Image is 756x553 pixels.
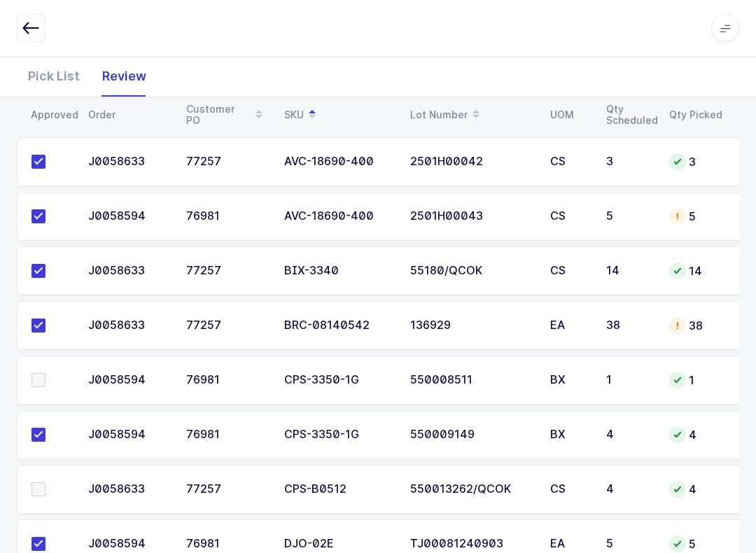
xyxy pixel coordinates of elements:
div: CPS-B0512 [284,483,393,496]
div: 14 [669,262,722,279]
div: Qty Picked [669,109,722,120]
div: 3 [669,153,722,170]
div: CS [550,155,589,168]
div: 38 [669,317,722,334]
div: 76981 [186,538,267,550]
div: 5 [669,208,722,225]
div: 550008511 [410,374,533,386]
div: 136929 [410,319,533,332]
div: 1 [606,374,652,386]
div: 5 [606,210,652,223]
div: 4 [669,481,722,498]
div: 2501H00042 [410,155,533,168]
div: 38 [606,319,652,332]
div: J0058633 [88,155,169,168]
div: BX [550,428,589,441]
div: BIX-3340 [284,265,393,277]
div: 55180/QCOK [410,265,533,277]
div: EA [550,319,589,332]
div: BRC-08140542 [284,319,393,332]
div: Review [91,56,157,97]
div: 5 [606,538,652,550]
div: CS [550,265,589,277]
div: BX [550,374,589,386]
div: 4 [606,428,652,441]
div: 77257 [186,483,267,496]
div: 76981 [186,374,267,386]
div: Lot Number [410,103,533,127]
div: 4 [606,483,652,496]
div: 77257 [186,319,267,332]
div: CS [550,483,589,496]
div: 76981 [186,210,267,223]
div: CS [550,210,589,223]
div: CPS-3350-1G [284,374,393,386]
div: Pick List [17,56,91,97]
div: SKU [284,103,393,127]
div: Customer PO [186,103,267,127]
div: J0058633 [88,483,169,496]
div: 3 [606,155,652,168]
div: J0058594 [88,428,169,441]
div: AVC-18690-400 [284,155,393,168]
div: 1 [669,372,722,388]
div: 550013262/QCOK [410,483,533,496]
div: Order [88,109,169,120]
div: 4 [669,426,722,443]
div: Qty Scheduled [606,104,652,126]
div: Approved [31,109,71,120]
div: DJO-02E [284,538,393,550]
div: 2501H00043 [410,210,533,223]
div: J0058594 [88,210,169,223]
div: J0058594 [88,374,169,386]
div: AVC-18690-400 [284,210,393,223]
div: CPS-3350-1G [284,428,393,441]
div: EA [550,538,589,550]
div: TJ00081240903 [410,538,533,550]
div: 5 [669,535,722,552]
div: 76981 [186,428,267,441]
div: 14 [606,265,652,277]
div: UOM [550,109,589,120]
div: J0058633 [88,265,169,277]
div: J0058594 [88,538,169,550]
div: J0058633 [88,319,169,332]
div: 77257 [186,265,267,277]
div: 77257 [186,155,267,168]
div: 550009149 [410,428,533,441]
